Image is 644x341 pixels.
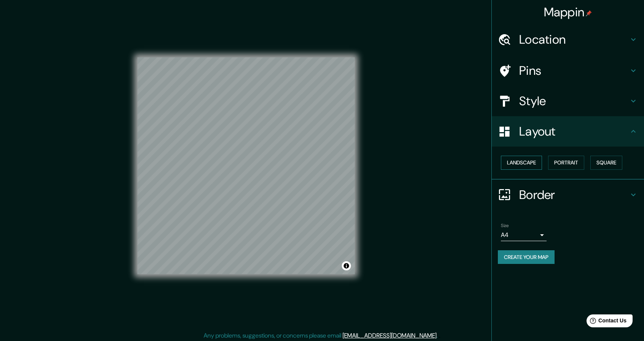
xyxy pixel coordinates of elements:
[519,63,629,78] h4: Pins
[501,222,509,229] label: Size
[492,116,644,147] div: Layout
[519,187,629,202] h4: Border
[492,24,644,55] div: Location
[137,57,355,274] canvas: Map
[498,250,555,264] button: Create your map
[519,93,629,109] h4: Style
[501,156,542,170] button: Landscape
[492,180,644,210] div: Border
[343,332,437,339] a: [EMAIL_ADDRESS][DOMAIN_NAME]
[492,55,644,86] div: Pins
[501,229,547,241] div: A4
[590,156,622,170] button: Square
[204,331,438,340] p: Any problems, suggestions, or concerns please email .
[519,124,629,139] h4: Layout
[438,331,439,340] div: .
[342,261,351,270] button: Toggle attribution
[548,156,584,170] button: Portrait
[544,5,592,20] h4: Mappin
[439,331,440,340] div: .
[576,311,636,333] iframe: Help widget launcher
[492,86,644,116] div: Style
[586,10,592,16] img: pin-icon.png
[519,32,629,47] h4: Location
